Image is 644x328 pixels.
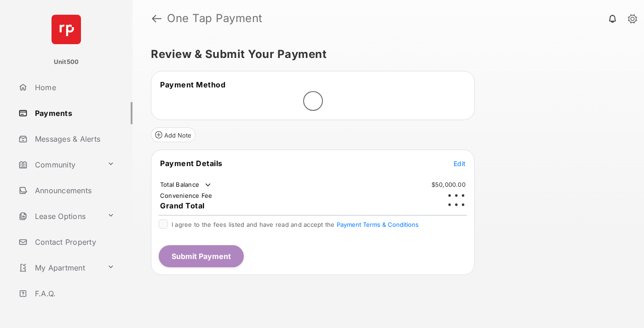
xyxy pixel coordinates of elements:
[337,221,419,228] button: I agree to the fees listed and have read and accept the
[159,245,244,267] button: Submit Payment
[172,221,419,228] span: I agree to the fees listed and have read and accept the
[15,231,132,253] a: Contact Property
[15,205,103,227] a: Lease Options
[15,102,132,124] a: Payments
[160,180,213,190] td: Total Balance
[454,160,466,167] span: Edit
[15,179,132,201] a: Announcements
[15,128,132,150] a: Messages & Alerts
[151,49,618,60] h5: Review & Submit Your Payment
[160,159,223,168] span: Payment Details
[160,191,213,200] td: Convenience Fee
[160,80,225,89] span: Payment Method
[454,159,466,168] button: Edit
[160,201,205,210] span: Grand Total
[167,13,263,24] strong: One Tap Payment
[15,154,103,176] a: Community
[15,257,103,279] a: My Apartment
[151,127,195,142] button: Add Note
[431,180,466,189] td: $50,000.00
[52,15,81,44] img: svg+xml;base64,PHN2ZyB4bWxucz0iaHR0cDovL3d3dy53My5vcmcvMjAwMC9zdmciIHdpZHRoPSI2NCIgaGVpZ2h0PSI2NC...
[15,282,132,305] a: F.A.Q.
[15,76,132,98] a: Home
[54,58,79,67] p: Unit500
